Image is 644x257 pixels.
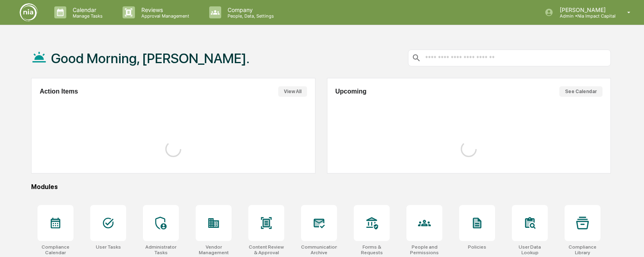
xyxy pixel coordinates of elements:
[196,244,232,255] div: Vendor Management
[468,244,486,250] div: Policies
[40,88,78,95] h2: Action Items
[135,6,193,13] p: Reviews
[565,244,600,255] div: Compliance Library
[66,6,107,13] p: Calendar
[278,86,307,97] button: View All
[248,244,284,255] div: Content Review & Approval
[406,244,442,255] div: People and Permissions
[143,244,179,255] div: Administrator Tasks
[553,6,616,13] p: [PERSON_NAME]
[512,244,548,255] div: User Data Lookup
[221,13,278,19] p: People, Data, Settings
[135,13,193,19] p: Approval Management
[96,244,121,250] div: User Tasks
[19,3,38,22] img: logo
[66,13,107,19] p: Manage Tasks
[301,244,337,255] div: Communications Archive
[38,244,73,255] div: Compliance Calendar
[51,50,250,66] h1: Good Morning, [PERSON_NAME].
[221,6,278,13] p: Company
[335,88,367,95] h2: Upcoming
[553,13,616,19] p: Admin • Nia Impact Capital
[354,244,390,255] div: Forms & Requests
[559,86,602,97] button: See Calendar
[31,183,611,191] div: Modules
